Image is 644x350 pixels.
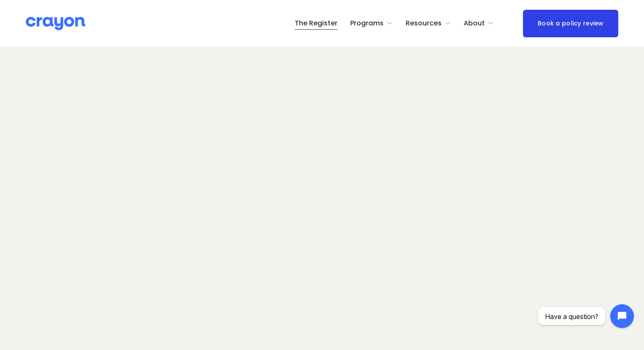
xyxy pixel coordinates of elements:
[464,17,485,30] span: About
[523,10,618,37] a: Book a policy review
[464,17,494,30] a: folder dropdown
[350,17,393,30] a: folder dropdown
[350,17,384,30] span: Programs
[406,17,451,30] a: folder dropdown
[406,17,442,30] span: Resources
[26,16,85,31] img: Crayon
[295,17,337,30] a: The Register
